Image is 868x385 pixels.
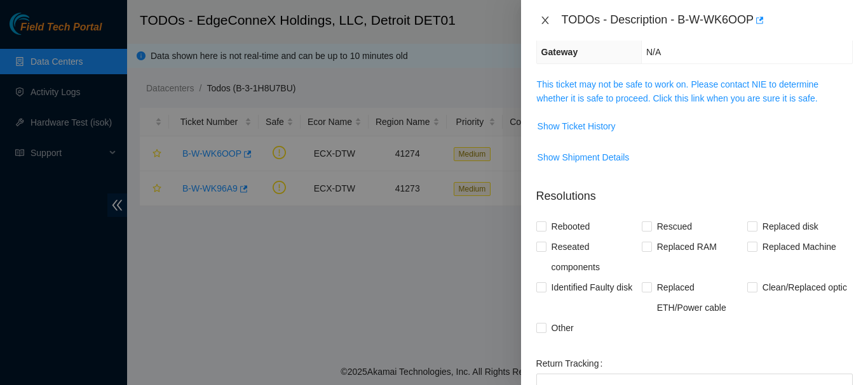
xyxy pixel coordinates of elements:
span: Rebooted [546,216,595,237]
a: This ticket may not be safe to work on. Please contact NIE to determine whether it is safe to pro... [537,79,819,103]
span: close [540,15,550,25]
span: Show Ticket History [538,119,616,133]
span: Show Shipment Details [538,150,630,164]
span: Gateway [541,47,578,57]
span: Identified Faulty disk [546,277,638,297]
span: Replaced Machine [757,237,841,257]
span: Other [546,318,579,338]
span: Rescued [652,216,697,237]
label: Return Tracking [536,353,608,374]
span: Replaced disk [757,216,824,237]
div: TODOs - Description - B-W-WK6OOP [562,10,853,30]
span: N/A [646,47,661,57]
span: Replaced RAM [652,237,722,257]
p: Resolutions [536,178,853,205]
button: Close [536,15,554,27]
span: Clean/Replaced optic [757,277,852,297]
span: Replaced ETH/Power cable [652,277,747,318]
button: Show Shipment Details [537,147,630,167]
span: Reseated components [546,237,642,277]
button: Show Ticket History [537,116,616,136]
